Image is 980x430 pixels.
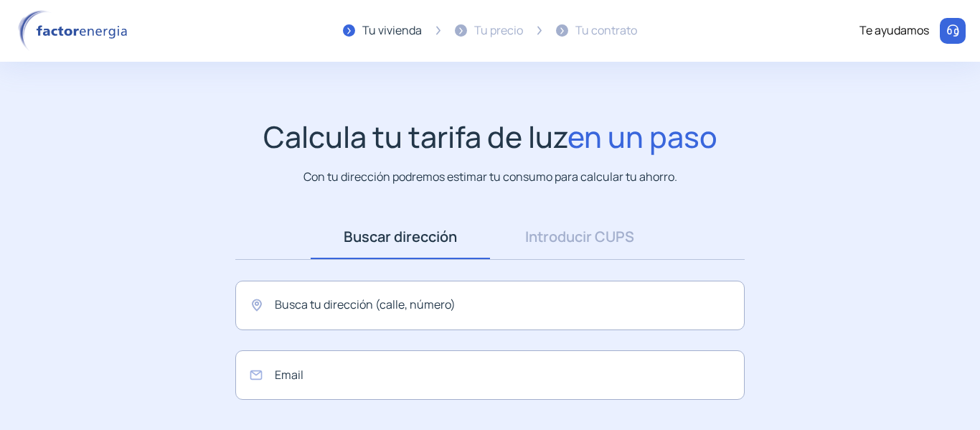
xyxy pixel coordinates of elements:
[303,168,677,186] p: Con tu dirección podremos estimar tu consumo para calcular tu ahorro.
[567,116,717,156] span: en un paso
[859,22,929,40] div: Te ayudamos
[575,22,637,40] div: Tu contrato
[490,215,669,259] a: Introducir CUPS
[946,24,960,38] img: llamar
[474,22,523,40] div: Tu precio
[14,10,136,52] img: logo factor
[263,119,717,154] h1: Calcula tu tarifa de luz
[362,22,422,40] div: Tu vivienda
[311,215,490,259] a: Buscar dirección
